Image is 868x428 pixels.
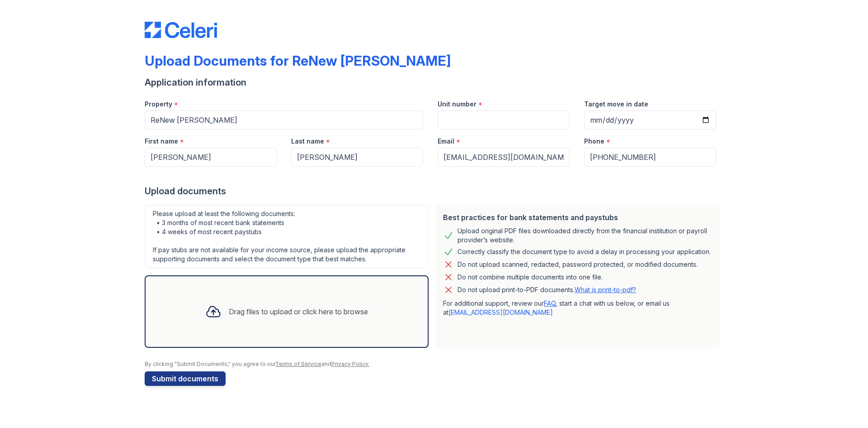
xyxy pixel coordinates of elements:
[584,100,648,109] label: Target move in date
[145,137,178,146] label: First name
[458,272,603,283] div: Do not combine multiple documents into one file.
[229,306,368,317] div: Drag files to upload or click here to browse
[443,299,712,317] p: For additional support, review our , start a chat with us below, or email us at
[438,137,454,146] label: Email
[145,361,723,368] div: By clicking "Submit Documents," you agree to our and
[145,53,451,69] div: Upload Documents for ReNew [PERSON_NAME]
[438,100,476,109] label: Unit number
[584,137,604,146] label: Phone
[145,100,172,109] label: Property
[448,308,553,316] a: [EMAIL_ADDRESS][DOMAIN_NAME]
[145,371,226,386] button: Submit documents
[458,246,711,257] div: Correctly classify the document type to avoid a delay in processing your application.
[145,205,429,268] div: Please upload at least the following documents: • 3 months of most recent bank statements • 4 wee...
[291,137,324,146] label: Last name
[544,299,556,307] a: FAQ
[145,22,217,38] img: CE_Logo_Blue-a8612792a0a2168367f1c8372b55b34899dd931a85d93a1a3d3e32e68fde9ad4.png
[458,259,698,270] div: Do not upload scanned, redacted, password protected, or modified documents.
[145,185,723,197] div: Upload documents
[458,285,636,294] p: Do not upload print-to-PDF documents.
[145,76,723,89] div: Application information
[331,361,369,367] a: Privacy Policy.
[458,226,712,245] div: Upload original PDF files downloaded directly from the financial institution or payroll provider’...
[275,361,321,367] a: Terms of Service
[443,212,712,223] div: Best practices for bank statements and paystubs
[575,286,636,293] a: What is print-to-pdf?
